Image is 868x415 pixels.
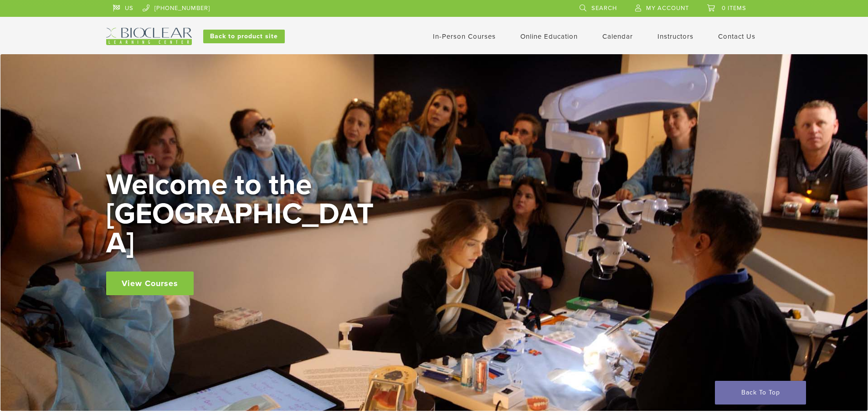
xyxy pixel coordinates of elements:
[718,32,755,41] a: Contact Us
[433,32,496,41] a: In-Person Courses
[203,30,285,43] a: Back to product site
[106,28,192,45] img: Bioclear
[657,32,693,41] a: Instructors
[591,5,617,12] span: Search
[715,381,806,405] a: Back To Top
[106,170,380,258] h2: Welcome to the [GEOGRAPHIC_DATA]
[106,272,194,295] a: View Courses
[646,5,689,12] span: My Account
[602,32,633,41] a: Calendar
[722,5,746,12] span: 0 items
[520,32,578,41] a: Online Education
